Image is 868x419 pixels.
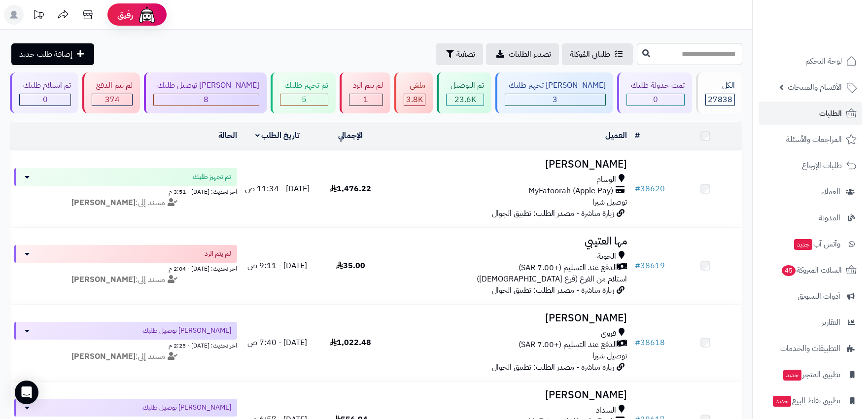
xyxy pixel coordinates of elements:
a: طلبات الإرجاع [759,154,862,177]
div: اخر تحديث: [DATE] - 2:25 م [14,340,237,350]
span: المدونة [819,211,840,225]
span: [PERSON_NAME] توصيل طلبك [142,326,231,336]
span: السداد [596,405,616,416]
div: ملغي [404,80,425,91]
span: 1 [363,94,368,105]
h3: مها العتيبي [391,236,626,247]
a: تم التوصيل 23.6K [435,72,493,113]
a: السلات المتروكة45 [759,258,862,282]
span: لوحة التحكم [805,54,842,68]
span: [DATE] - 7:40 ص [247,337,307,349]
span: MyFatoorah (Apple Pay) [528,185,613,197]
span: إضافة طلب جديد [19,48,72,60]
a: إضافة طلب جديد [11,43,94,65]
span: زيارة مباشرة - مصدر الطلب: تطبيق الجوال [492,284,614,296]
span: السلات المتروكة [781,263,842,277]
span: جديد [773,396,791,407]
span: لم يتم الرد [205,249,231,259]
img: ai-face.png [137,5,157,25]
div: 8 [154,94,259,105]
span: الحوية [597,251,616,262]
span: الطلبات [819,106,842,120]
span: قروى [601,328,616,339]
div: مسند إلى: [7,274,244,285]
div: لم يتم الدفع [92,80,132,91]
div: اخر تحديث: [DATE] - 2:04 م [14,263,237,273]
span: # [635,260,640,272]
span: الدفع عند التسليم (+7.00 SAR) [519,262,617,274]
span: تصدير الطلبات [509,48,551,60]
a: الإجمالي [338,130,363,141]
a: تاريخ الطلب [255,130,300,141]
span: تطبيق المتجر [782,368,840,382]
span: [DATE] - 9:11 ص [247,260,307,272]
span: [DATE] - 11:34 ص [245,183,310,195]
span: 45 [782,265,796,276]
span: 3.8K [406,94,423,105]
span: تم تجهيز طلبك [193,172,231,182]
h3: [PERSON_NAME] [391,159,626,170]
div: 0 [20,94,70,105]
span: [PERSON_NAME] توصيل طلبك [142,403,231,413]
span: استلام من الفرع (فرع [DEMOGRAPHIC_DATA]) [477,273,627,285]
a: تم تجهيز طلبك 5 [269,72,337,113]
a: المراجعات والأسئلة [759,128,862,151]
a: # [635,130,640,141]
span: الدفع عند التسليم (+7.00 SAR) [519,339,617,350]
div: مسند إلى: [7,197,244,209]
div: الكل [705,80,735,91]
a: #38618 [635,337,665,349]
div: لم يتم الرد [349,80,383,91]
a: تصدير الطلبات [486,43,559,65]
a: المدونة [759,206,862,230]
a: تمت جدولة طلبك 0 [615,72,694,113]
h3: [PERSON_NAME] [391,389,626,401]
a: التطبيقات والخدمات [759,337,862,360]
a: الطلبات [759,102,862,125]
span: 1,022.48 [330,337,371,349]
a: الحالة [218,130,237,141]
span: جديد [794,239,812,250]
a: وآتس آبجديد [759,232,862,256]
span: التقارير [822,315,840,329]
div: تم استلام طلبك [19,80,71,91]
h3: [PERSON_NAME] [391,313,626,324]
span: # [635,183,640,195]
span: طلباتي المُوكلة [570,48,610,60]
span: وآتس آب [793,237,840,251]
a: طلباتي المُوكلة [562,43,633,65]
div: 3845 [404,94,425,105]
span: # [635,337,640,349]
div: 374 [92,94,132,105]
span: الأقسام والمنتجات [788,80,842,94]
div: [PERSON_NAME] تجهيز طلبك [505,80,606,91]
a: ملغي 3.8K [392,72,435,113]
span: الوسام [596,174,616,185]
a: أدوات التسويق [759,284,862,308]
a: الكل27838 [694,72,744,113]
a: #38620 [635,183,665,195]
div: 5 [280,94,327,105]
span: 3 [553,94,557,105]
span: 8 [204,94,208,105]
div: مسند إلى: [7,351,244,362]
a: العميل [605,130,627,141]
span: طلبات الإرجاع [802,159,842,173]
span: العملاء [821,185,840,199]
a: لم يتم الدفع 374 [80,72,141,113]
div: تمت جدولة طلبك [626,80,684,91]
div: 23602 [447,94,483,105]
span: 27838 [708,94,732,105]
a: التقارير [759,311,862,334]
span: المراجعات والأسئلة [786,133,842,146]
span: تطبيق نقاط البيع [772,394,840,408]
a: تطبيق المتجرجديد [759,363,862,386]
span: 374 [105,94,120,105]
a: تطبيق نقاط البيعجديد [759,389,862,413]
div: 3 [505,94,605,105]
span: 23.6K [454,94,476,105]
div: 0 [627,94,684,105]
a: لم يتم الرد 1 [338,72,392,113]
span: توصيل شبرا [592,196,627,208]
a: العملاء [759,180,862,204]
